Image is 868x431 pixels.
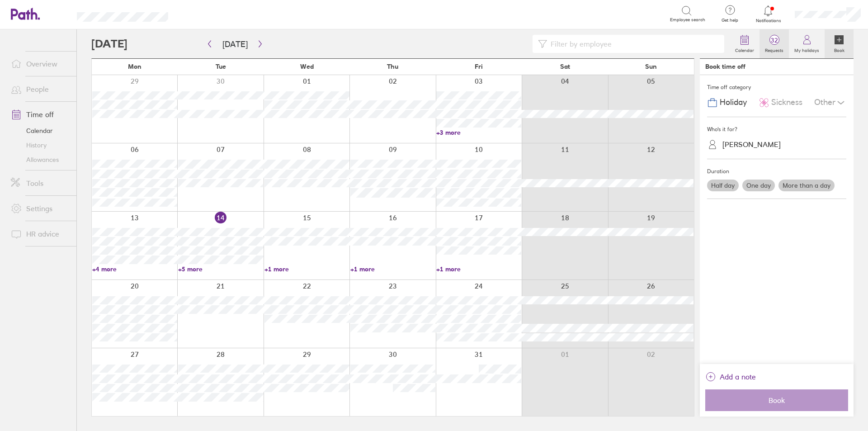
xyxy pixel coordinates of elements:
a: My holidays [789,29,825,58]
div: Time off category [707,81,846,94]
span: Tue [216,63,226,70]
a: Allowances [4,152,76,167]
a: Book [825,29,854,58]
a: Calendar [4,123,76,138]
a: +4 more [92,265,177,273]
span: Thu [387,63,398,70]
div: Who's it for? [707,123,846,136]
button: [DATE] [215,37,255,52]
span: Book [712,396,842,404]
div: Other [814,94,846,111]
div: [PERSON_NAME] [722,140,781,149]
div: Duration [707,165,846,178]
label: Calendar [730,45,759,53]
label: Requests [759,45,789,53]
a: Notifications [754,5,783,24]
span: Wed [300,63,314,70]
span: Mon [128,63,142,70]
span: Sickness [771,98,802,107]
label: One day [742,180,775,191]
span: Fri [475,63,483,70]
a: +1 more [350,265,435,273]
label: Half day [707,180,739,191]
a: Tools [4,174,76,192]
span: Sat [560,63,570,70]
a: +1 more [436,265,521,273]
a: +5 more [178,265,263,273]
a: Overview [4,55,76,73]
label: My holidays [789,45,825,53]
a: 32Requests [759,29,789,58]
a: Time off [4,105,76,123]
span: Employee search [670,17,705,23]
a: HR advice [4,225,76,243]
a: People [4,80,76,98]
a: Calendar [730,29,759,58]
div: Book time off [705,63,745,70]
button: Book [705,389,848,411]
span: Holiday [720,98,747,107]
input: Filter by employee [547,35,719,52]
a: +1 more [264,265,349,273]
span: Add a note [720,369,756,384]
span: Sun [645,63,657,70]
div: Search [193,9,216,18]
label: Book [829,45,850,53]
span: Notifications [754,18,783,24]
a: Settings [4,199,76,218]
span: 32 [759,37,789,44]
a: +3 more [436,128,521,137]
button: Add a note [705,369,756,384]
span: Get help [715,18,745,23]
label: More than a day [778,180,835,191]
a: History [4,138,76,152]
